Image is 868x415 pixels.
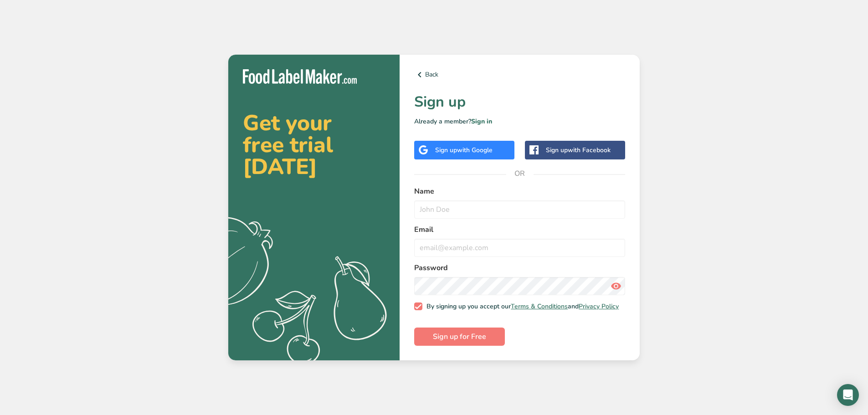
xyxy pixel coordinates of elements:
input: John Doe [414,200,625,219]
a: Privacy Policy [579,302,619,311]
span: with Facebook [568,146,611,154]
a: Sign in [471,117,492,126]
div: Sign up [435,145,493,155]
label: Email [414,224,625,235]
a: Terms & Conditions [511,302,568,311]
img: Food Label Maker [243,69,357,84]
a: Back [414,69,625,80]
p: Already a member? [414,117,625,126]
div: Sign up [546,145,611,155]
span: Sign up for Free [433,331,486,342]
span: OR [506,160,534,187]
button: Sign up for Free [414,328,505,346]
h2: Get your free trial [DATE] [243,112,385,178]
div: Open Intercom Messenger [837,384,859,406]
span: By signing up you accept our and [422,302,619,311]
span: with Google [457,146,493,154]
label: Password [414,262,625,273]
label: Name [414,186,625,197]
h1: Sign up [414,91,625,113]
input: email@example.com [414,239,625,257]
